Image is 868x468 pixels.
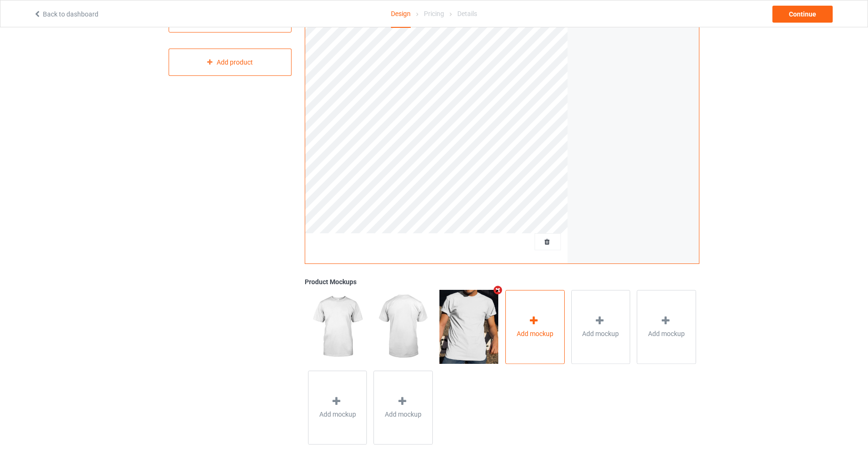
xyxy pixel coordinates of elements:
div: Add mockup [373,370,433,444]
a: Back to dashboard [33,10,98,18]
img: regular.jpg [439,290,498,363]
div: Add mockup [308,370,367,444]
div: Add mockup [505,290,565,364]
span: Add mockup [517,329,553,338]
div: Product Mockups [305,277,699,287]
div: Details [457,0,477,27]
span: Add mockup [385,410,422,419]
div: Add product [169,49,292,76]
div: Design [391,0,411,28]
span: Add mockup [648,329,685,338]
i: Remove mockup [492,285,504,295]
span: Add mockup [319,410,356,419]
div: Add mockup [637,290,696,364]
div: Add mockup [571,290,631,364]
img: regular.jpg [373,290,432,363]
img: regular.jpg [308,290,367,363]
span: Add mockup [582,329,619,338]
div: Pricing [424,0,444,27]
div: Continue [772,6,833,23]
